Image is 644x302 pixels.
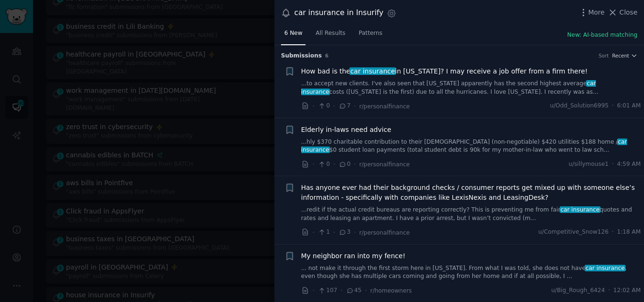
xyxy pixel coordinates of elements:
span: 107 [318,286,337,295]
span: 7 [339,102,350,110]
span: · [313,286,314,295]
span: u/Big_Rough_6424 [551,286,605,295]
span: car insurance [301,139,627,154]
span: · [340,286,342,295]
span: 1 [318,228,330,237]
div: Sort [599,52,609,59]
span: u/sillymouse1 [569,160,609,169]
span: How bad is the in [US_STATE]? I may receive a job offer from a firm there! [301,66,588,76]
span: 6 New [284,29,302,38]
span: · [365,286,367,295]
span: u/Odd_Solution6995 [550,102,608,110]
span: Recent [612,52,629,59]
span: 1:18 AM [617,228,641,237]
span: · [354,159,356,169]
span: Close [619,8,637,17]
span: 6:01 AM [617,102,641,110]
span: Patterns [359,29,382,38]
span: 0 [318,102,330,110]
a: ...redit if the actual credit bureaus are reporting correctly? This is preventing me from faircar... [301,206,641,222]
span: 4:59 AM [617,160,641,169]
span: 12:02 AM [613,286,641,295]
span: car insurance [301,80,596,95]
a: ...to accept new clients. I've also seen that [US_STATE] apparently has the second highest averag... [301,80,641,96]
span: r/personalfinance [359,161,410,168]
span: · [313,101,314,111]
span: · [354,228,356,237]
button: New: AI-based matching [567,31,637,40]
span: All Results [315,29,345,38]
span: r/personalfinance [359,229,410,236]
span: · [313,159,314,169]
span: · [612,102,614,110]
span: r/personalfinance [359,103,410,110]
span: u/Competitive_Snow126 [538,228,609,237]
a: How bad is thecar insurancein [US_STATE]? I may receive a job offer from a firm there! [301,66,588,76]
span: 6 [325,53,329,58]
a: Has anyone ever had their background checks / consumer reports get mixed up with someone else’s i... [301,183,641,203]
a: Elderly in-laws need advice [301,125,391,135]
span: car insurance [349,67,396,75]
span: car insurance [585,265,626,271]
span: · [333,159,335,169]
span: r/homeowners [370,287,412,294]
span: 3 [339,228,350,237]
a: Patterns [355,26,386,45]
span: · [313,228,314,237]
div: car insurance in Insurify [294,7,383,19]
span: · [608,286,610,295]
span: car insurance [560,206,601,213]
button: Recent [612,52,637,59]
span: More [588,8,605,17]
a: 6 New [281,26,305,45]
button: More [578,8,605,17]
a: ...hly $370 charitable contribution to their [DEMOGRAPHIC_DATA] (non-negotiable) $420 utilities $... [301,138,641,155]
span: Submission s [281,52,322,60]
span: · [333,101,335,111]
span: · [612,160,614,169]
a: My neighbor ran into my fence! [301,251,405,261]
a: All Results [312,26,348,45]
a: ... not make it through the first storm here in [US_STATE]. From what I was told, she does not ha... [301,264,641,281]
span: · [333,228,335,237]
button: Close [608,8,637,17]
span: 0 [318,160,330,169]
span: 45 [346,286,362,295]
span: · [612,228,614,237]
span: · [354,101,356,111]
span: 0 [339,160,350,169]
